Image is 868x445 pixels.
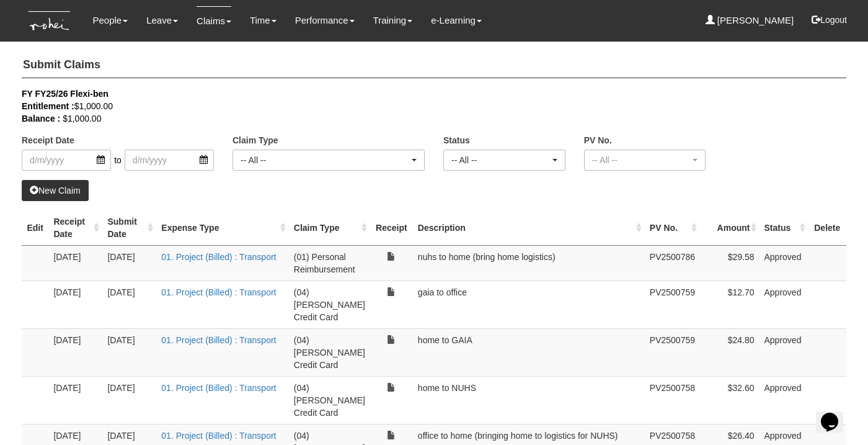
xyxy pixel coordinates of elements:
[102,245,156,281] td: [DATE]
[161,287,276,297] a: 01. Project (Billed) : Transport
[22,53,846,78] h4: Submit Claims
[48,245,102,281] td: [DATE]
[759,210,808,246] th: Status : activate to sort column ascending
[370,210,413,246] th: Receipt
[413,245,645,281] td: nuhs to home (bring home logistics)
[48,210,102,246] th: Receipt Date : activate to sort column ascending
[22,150,111,171] input: d/m/yyyy
[22,101,74,111] b: Entitlement :
[102,281,156,328] td: [DATE]
[289,245,370,281] td: (01) Personal Reimbursement
[443,150,565,171] button: -- All --
[197,6,231,35] a: Claims
[241,154,409,166] div: -- All --
[22,114,60,124] b: Balance :
[161,431,276,441] a: 01. Project (Billed) : Transport
[161,335,276,345] a: 01. Project (Billed) : Transport
[413,376,645,424] td: home to NUHS
[584,150,706,171] button: -- All --
[102,210,156,246] th: Submit Date : activate to sort column ascending
[413,210,645,246] th: Description : activate to sort column ascending
[48,376,102,424] td: [DATE]
[289,210,370,246] th: Claim Type : activate to sort column ascending
[700,281,759,328] td: $12.70
[146,6,178,35] a: Leave
[295,6,355,35] a: Performance
[431,6,482,35] a: e-Learning
[102,376,156,424] td: [DATE]
[645,245,700,281] td: PV2500786
[48,328,102,376] td: [DATE]
[413,328,645,376] td: home to GAIA
[161,252,276,262] a: 01. Project (Billed) : Transport
[706,6,794,35] a: [PERSON_NAME]
[645,281,700,328] td: PV2500759
[759,376,808,424] td: Approved
[22,100,828,112] div: $1,000.00
[289,281,370,328] td: (04) [PERSON_NAME] Credit Card
[592,154,691,166] div: -- All --
[289,328,370,376] td: (04) [PERSON_NAME] Credit Card
[48,281,102,328] td: [DATE]
[289,376,370,424] td: (04) [PERSON_NAME] Credit Card
[759,328,808,376] td: Approved
[413,281,645,328] td: gaia to office
[700,245,759,281] td: $29.58
[102,328,156,376] td: [DATE]
[803,5,856,35] button: Logout
[232,150,425,171] button: -- All --
[373,6,413,35] a: Training
[250,6,277,35] a: Time
[232,134,278,146] label: Claim Type
[22,210,48,246] th: Edit
[22,134,74,146] label: Receipt Date
[161,383,276,393] a: 01. Project (Billed) : Transport
[584,134,612,146] label: PV No.
[700,376,759,424] td: $32.60
[63,114,101,124] span: $1,000.00
[645,328,700,376] td: PV2500759
[125,150,214,171] input: d/m/yyyy
[700,210,759,246] th: Amount : activate to sort column ascending
[443,134,470,146] label: Status
[645,376,700,424] td: PV2500758
[645,210,700,246] th: PV No. : activate to sort column ascending
[22,89,108,99] b: FY FY25/26 Flexi-ben
[759,245,808,281] td: Approved
[156,210,289,246] th: Expense Type : activate to sort column ascending
[759,281,808,328] td: Approved
[451,154,550,166] div: -- All --
[700,328,759,376] td: $24.80
[22,180,89,201] a: New Claim
[808,210,846,246] th: Delete
[92,6,128,35] a: People
[111,150,125,171] span: to
[816,395,856,433] iframe: chat widget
